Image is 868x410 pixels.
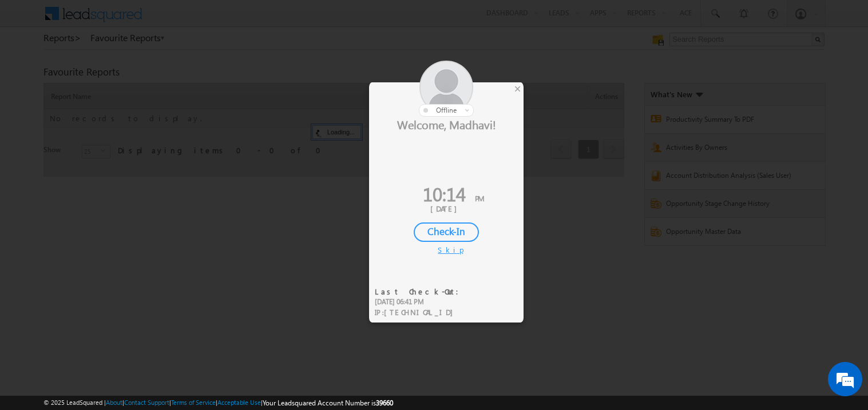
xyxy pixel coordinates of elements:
[43,397,393,408] span: © 2025 LeadSquared | | | | |
[217,399,261,406] a: Acceptable Use
[375,286,466,297] div: Last Check-Out:
[423,181,466,206] span: 10:14
[376,399,393,407] span: 39660
[384,307,459,317] span: [TECHNICAL_ID]
[378,204,515,214] div: [DATE]
[106,399,122,406] a: About
[475,193,484,203] span: PM
[124,399,169,406] a: Contact Support
[171,399,216,406] a: Terms of Service
[375,307,466,318] div: IP :
[369,117,524,132] div: Welcome, Madhavi!
[436,106,457,114] span: offline
[263,399,393,407] span: Your Leadsquared Account Number is
[512,82,524,95] div: ×
[375,297,466,307] div: [DATE] 06:41 PM
[414,222,479,242] div: Check-In
[438,245,455,255] div: Skip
